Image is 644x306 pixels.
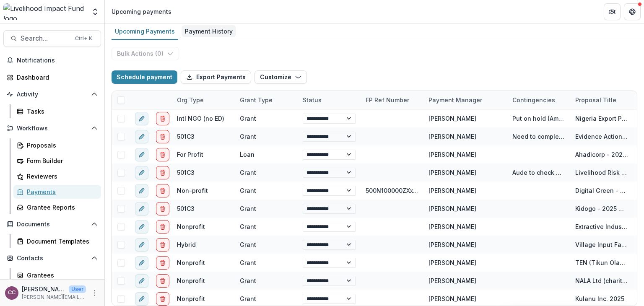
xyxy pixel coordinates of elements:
button: delete [156,256,169,270]
div: [PERSON_NAME] [428,204,476,213]
button: Open Activity [3,88,101,101]
a: Payment History [182,23,236,40]
button: delete [156,184,169,197]
div: Status [298,91,361,109]
button: delete [156,238,169,252]
button: Open entity switcher [89,3,101,20]
div: TEN (Tikun Olam Empowerment Network) 2025 [575,258,628,267]
div: Tasks [27,107,94,116]
span: Workflows [17,125,88,132]
div: Payment Manager [423,91,507,109]
a: Tasks [13,104,101,118]
div: Proposal Title [570,91,633,109]
div: Payment History [182,25,236,37]
div: Status [298,96,327,104]
a: Upcoming Payments [112,23,178,40]
div: Payment Manager [423,96,487,104]
div: Org type [172,96,209,104]
a: Proposals [13,138,101,152]
div: Ctrl + K [73,34,94,43]
div: FP Ref Number [361,96,414,104]
span: Search... [21,34,70,42]
button: delete [156,130,169,143]
button: Get Help [624,3,641,20]
button: Open Documents [3,218,101,231]
div: [PERSON_NAME] [428,186,476,195]
img: Livelihood Impact Fund logo [3,3,86,20]
div: For Profit [177,150,203,159]
div: Org type [172,91,235,109]
div: Kidogo - 2025 Grant [575,204,628,213]
div: [PERSON_NAME] [428,294,476,303]
a: Grantees [13,268,101,282]
div: Proposal Title [570,96,621,104]
a: Payments [13,185,101,199]
button: edit [135,184,148,197]
div: Grant [240,132,256,141]
div: Nonprofit [177,294,205,303]
div: Livelihood Risk Pool Contribution 2024-27 [575,168,628,177]
div: Contingencies [507,96,560,104]
div: Put on hold (Amolo) [512,114,565,123]
div: Hybrid [177,240,196,249]
button: Notifications [3,54,101,67]
div: Proposals [27,141,94,150]
div: Loan [240,150,254,159]
div: Grant Type [235,96,278,104]
div: Chenda Chhay [8,290,16,296]
div: FP Ref Number [361,91,423,109]
div: Extractive Industries Transparency Initiative (EITI) - 2025 - Prospect [575,222,628,231]
p: [PERSON_NAME][EMAIL_ADDRESS][DOMAIN_NAME] [22,293,86,301]
div: Upcoming Payments [112,25,178,37]
button: delete [156,220,169,233]
div: Upcoming payments [112,7,171,16]
button: delete [156,274,169,288]
div: [PERSON_NAME] [428,240,476,249]
button: edit [135,202,148,215]
div: Grant [240,168,256,177]
button: Customize [254,70,307,84]
div: Contingencies [507,91,570,109]
div: NALA Ltd (charitable company) 2025 [575,276,628,285]
div: Need to complete form through UBS [512,132,565,141]
div: [PERSON_NAME] [428,276,476,285]
div: Grant [240,258,256,267]
button: Open Contacts [3,252,101,265]
div: Dashboard [17,73,94,82]
div: Grant [240,204,256,213]
div: Document Templates [27,237,94,246]
div: Reviewers [27,172,94,181]
div: Grant [240,186,256,195]
div: 501C3 [177,132,195,141]
div: Grantees [27,271,94,280]
nav: breadcrumb [108,5,175,18]
div: Nonprofit [177,276,205,285]
button: Schedule payment [112,70,177,84]
button: Open Workflows [3,122,101,135]
span: Contacts [17,255,88,262]
div: Payments [27,187,94,196]
span: Notifications [17,57,98,64]
div: [PERSON_NAME] [428,168,476,177]
div: Grantee Reports [27,203,94,212]
button: Search... [3,30,101,47]
div: Grant Type [235,91,298,109]
div: [PERSON_NAME] [428,258,476,267]
span: Activity [17,91,88,98]
button: edit [135,256,148,270]
p: User [69,285,86,293]
button: Export Payments [181,70,251,84]
button: Bulk Actions (0) [112,47,179,60]
div: Nonprofit [177,258,205,267]
div: [PERSON_NAME] [428,132,476,141]
button: edit [135,274,148,288]
div: Ahadicorp - 2024 Loan [575,150,628,159]
button: edit [135,130,148,143]
div: Nigeria Export Promotion Council - 2025 GTKY [575,114,628,123]
button: edit [135,112,148,125]
button: edit [135,220,148,233]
